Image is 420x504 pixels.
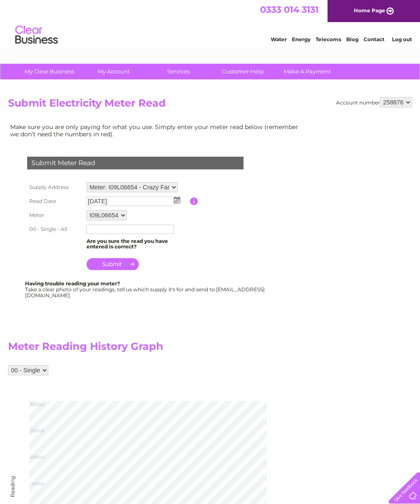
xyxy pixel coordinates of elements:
[25,208,84,222] th: Meter
[10,488,16,497] div: Reading
[27,157,244,169] div: Submit Meter Read
[336,97,412,107] div: Account number
[364,36,384,42] a: Contact
[25,281,266,298] div: Take a clear photo of your readings, tell us which supply it's for and send to [EMAIL_ADDRESS][DO...
[84,236,190,252] td: Are you sure the read you have entered is correct?
[260,4,319,15] a: 0333 014 3131
[14,64,84,79] a: My Clear Business
[272,64,342,79] a: Make A Payment
[316,36,341,42] a: Telecoms
[25,180,84,194] th: Supply Address
[392,36,412,42] a: Log out
[25,194,84,208] th: Read Date
[87,258,139,270] input: Submit
[190,197,198,205] input: Information
[10,5,411,41] div: Clear Business is a trading name of Verastar Limited (registered in [GEOGRAPHIC_DATA] No. 3667643...
[174,197,180,203] img: ...
[271,36,287,42] a: Water
[143,64,213,79] a: Services
[8,97,412,113] h2: Submit Electricity Meter Read
[208,64,278,79] a: Customer Help
[346,36,358,42] a: Blog
[25,280,120,287] b: Having trouble reading your meter?
[8,341,305,357] h2: Meter Reading History Graph
[25,222,84,236] th: 00 - Single - All
[292,36,311,42] a: Energy
[8,121,305,139] td: Make sure you are only paying for what you use. Simply enter your meter read below (remember we d...
[15,22,58,48] img: logo.png
[79,64,149,79] a: My Account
